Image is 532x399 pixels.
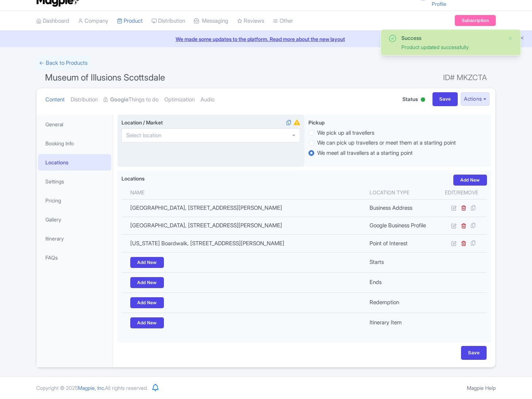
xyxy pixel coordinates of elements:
a: Reviews [237,11,264,31]
a: Locations [38,154,111,171]
div: Product updated successfully [401,43,502,51]
a: Company [78,11,108,31]
a: Add New [130,297,164,308]
label: We can pick up travellers or meet them at a starting point [317,139,456,147]
span: Pickup [308,119,325,126]
a: Distribution [71,88,98,111]
a: Subscription [455,15,496,26]
a: Content [45,88,65,111]
div: Copyright © 2025 All rights reserved. [32,384,152,392]
td: Starts [365,252,436,272]
a: Audio [201,88,214,111]
th: Location type [365,186,436,199]
a: Add New [453,175,487,186]
td: [GEOGRAPHIC_DATA], [STREET_ADDRESS][PERSON_NAME] [121,199,365,217]
a: Pricing [38,192,111,209]
a: Messaging [194,11,228,31]
span: Museum of Illusions Scottsdale [45,72,165,83]
label: Locations [121,175,145,182]
a: Add New [130,277,164,288]
a: Settings [38,173,111,190]
span: ID# MKZCTA [443,70,487,85]
label: We meet all travellers at a starting point [317,149,413,157]
button: Close [507,34,513,43]
a: General [38,116,111,133]
div: Active [419,94,427,106]
a: We made some updates to the platform. Read more about the new layout [4,35,528,43]
span: Status [402,95,418,103]
a: Gallery [38,211,111,228]
span: Magpie, Inc. [78,385,105,391]
button: Actions [461,92,490,106]
a: FAQs [38,249,111,266]
a: GoogleThings to do [104,88,158,111]
a: Product [117,11,143,31]
a: Add New [130,257,164,268]
strong: Google [110,96,128,104]
td: Ends [365,272,436,292]
a: Booking Info [38,135,111,152]
td: [GEOGRAPHIC_DATA], [STREET_ADDRESS][PERSON_NAME] [121,217,365,234]
td: Itinerary Item [365,313,436,333]
td: Google Business Profile [365,217,436,234]
td: Redemption [365,292,436,313]
td: Point of Interest [365,235,436,252]
span: Location / Market [121,119,163,126]
div: Success [401,34,502,42]
a: Add New [130,317,164,328]
a: Dashboard [36,11,69,31]
td: [US_STATE] Boardwalk, [STREET_ADDRESS][PERSON_NAME] [121,235,365,252]
a: Magpie Help [467,385,496,391]
a: Itinerary [38,230,111,247]
a: Distribution [151,11,185,31]
input: Save [461,346,487,360]
th: Edit/Remove [436,186,487,199]
td: Business Address [365,199,436,217]
a: Profile [432,1,446,7]
th: Name [121,186,365,199]
a: Other [273,11,293,31]
input: Select location [126,132,166,139]
button: Close announcement [519,34,525,43]
input: Save [432,92,458,106]
label: We pick up all travellers [317,129,374,137]
a: ← Back to Products [36,56,90,70]
a: Optimization [164,88,195,111]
